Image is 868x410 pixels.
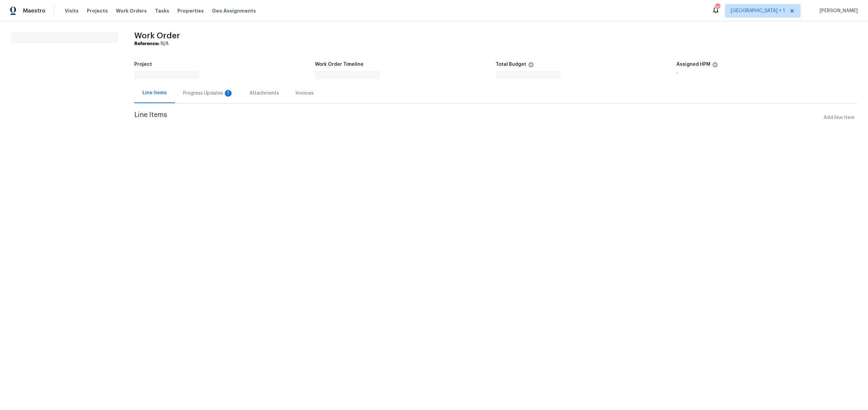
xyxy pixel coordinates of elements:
span: The hpm assigned to this work order. [712,62,718,71]
div: N/A [134,40,857,47]
span: [PERSON_NAME] [817,7,858,14]
div: Progress Updates [183,90,233,97]
div: Invoices [295,90,314,97]
h5: Total Budget [496,62,526,67]
h5: Work Order Timeline [315,62,363,67]
span: Visits [65,7,79,14]
span: Work Order [134,32,180,40]
span: Geo Assignments [212,7,256,14]
div: 80 [715,4,720,11]
div: 1 [225,90,232,97]
div: Line Items [142,90,167,96]
span: The total cost of line items that have been proposed by Opendoor. This sum includes line items th... [528,62,534,71]
div: Attachments [250,90,279,97]
span: Projects [87,7,108,14]
span: Line Items [134,112,821,124]
h5: Project [134,62,152,67]
span: Maestro [23,7,45,14]
b: Reference: [134,41,159,46]
span: [GEOGRAPHIC_DATA] + 1 [731,7,785,14]
h5: Assigned HPM [676,62,710,67]
span: Properties [177,7,204,14]
div: - [676,71,857,76]
span: Work Orders [116,7,147,14]
span: Tasks [155,8,169,13]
